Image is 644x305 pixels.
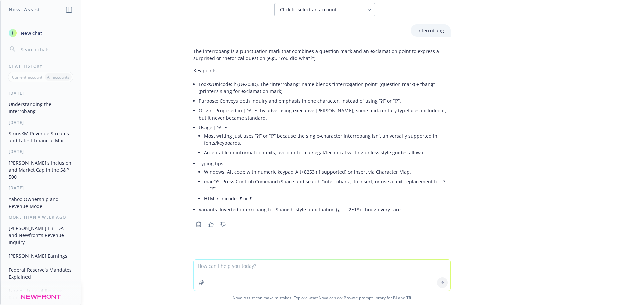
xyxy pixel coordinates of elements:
input: Search chats [19,45,73,54]
li: Variants: Inverted interrobang for Spanish-style punctuation (⸘, U+2E18), though very rare. [199,205,451,214]
div: Chat History [1,63,81,69]
span: New chat [19,30,42,37]
button: New chat [6,27,75,39]
button: Federal Reserve's Mandates Explained [6,264,75,282]
div: [DATE] [1,90,81,96]
span: Nova Assist can make mistakes. Explore what Nova can do: Browse prompt library for and [3,291,641,305]
span: Click to select an account [280,6,337,13]
button: SiriusXM Revenue Streams and Latest Financial Mix [6,128,75,146]
li: HTML/Unicode: ‽ or ‽. [204,194,451,203]
svg: Copy to clipboard [196,221,202,227]
li: Purpose: Conveys both inquiry and emphasis in one character, instead of using “?!” or “!?”. [199,96,451,106]
li: Looks/Unicode: ‽ (U+203D). The “interrobang” name blends “interrogation point” (question mark) + ... [199,79,451,96]
p: All accounts [47,74,69,80]
p: Key points: [193,67,451,74]
button: Yahoo Ownership and Revenue Model [6,194,75,212]
li: Most writing just uses “?!” or “!?” because the single-character interrobang isn’t universally su... [204,131,451,148]
button: Largest Federal Reserve Rate Cut [6,285,75,303]
button: Click to select an account [274,3,375,16]
div: [DATE] [1,185,81,191]
li: Usage [DATE]: [199,123,451,159]
div: [DATE] [1,149,81,154]
p: Current account [12,74,42,80]
div: [DATE] [1,120,81,125]
li: Windows: Alt code with numeric keypad Alt+8253 (if supported) or insert via Character Map. [204,167,451,177]
li: Origin: Proposed in [DATE] by advertising executive [PERSON_NAME]; some mid‑century typefaces inc... [199,106,451,123]
p: The interrobang is a punctuation mark that combines a question mark and an exclamation point to e... [193,48,451,62]
p: interrobang [417,27,444,34]
li: Acceptable in informal contexts; avoid in formal/legal/technical writing unless style guides allo... [204,148,451,157]
li: Typing tips: [199,159,451,205]
a: BI [393,295,397,301]
li: macOS: Press Control+Command+Space and search “interrobang” to insert, or use a text replacement ... [204,177,451,194]
button: Understanding the Interrobang [6,99,75,117]
div: More than a week ago [1,214,81,220]
a: TR [406,295,411,301]
h1: Nova Assist [9,6,40,13]
button: Thumbs down [217,220,228,229]
button: [PERSON_NAME] EBITDA and Newfront's Revenue Inquiry [6,223,75,248]
button: [PERSON_NAME] Earnings [6,250,75,261]
button: [PERSON_NAME]'s Inclusion and Market Cap in the S&P 500 [6,157,75,182]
